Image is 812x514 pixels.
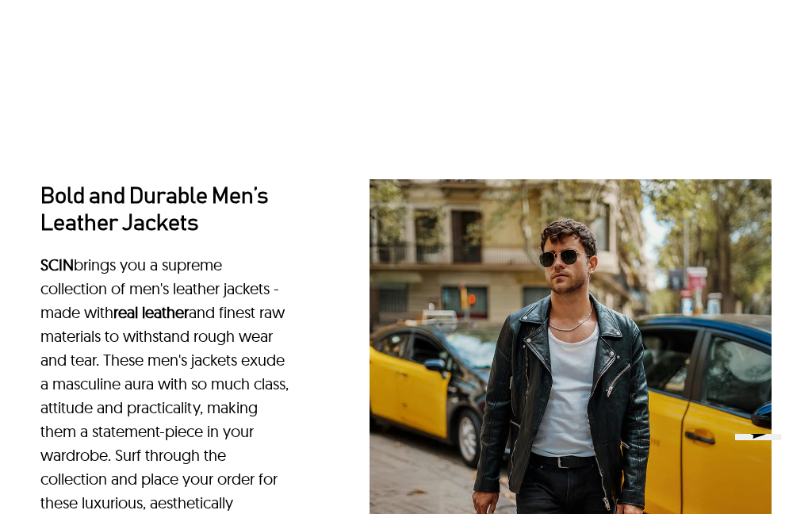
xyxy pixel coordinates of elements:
iframe: chat widget [729,434,799,501]
h2: Bold and Durable Men’s Leather Jackets [40,183,289,237]
a: SCIN [40,255,74,274]
a: real leather [113,302,189,322]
